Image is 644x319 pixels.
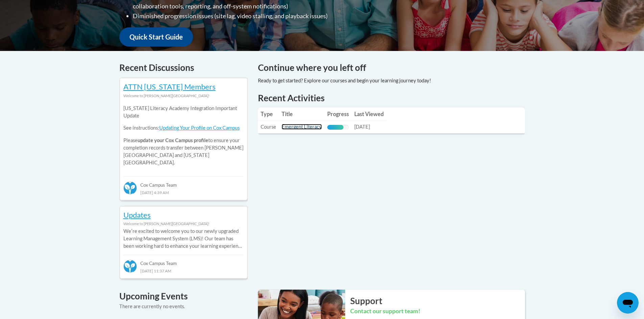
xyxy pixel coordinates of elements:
[119,27,193,47] a: Quick Start Guide
[119,61,248,74] h4: Recent Discussions
[123,260,137,273] img: Cox Campus Team
[123,124,244,132] p: See instructions:
[327,125,343,130] div: Progress, %
[123,92,244,100] div: Welcome to [PERSON_NAME][GEOGRAPHIC_DATA]!
[119,290,248,303] h4: Upcoming Events
[258,61,525,74] h4: Continue where you left off
[279,107,325,121] th: Title
[119,303,185,309] span: There are currently no events.
[261,124,276,130] span: Course
[159,125,240,131] a: Updating Your Profile on Cox Campus
[123,220,244,228] div: Welcome to [PERSON_NAME][GEOGRAPHIC_DATA]!
[138,137,208,143] b: update your Cox Campus profile
[123,228,244,250] p: Weʹre excited to welcome you to our newly upgraded Learning Management System (LMS)! Our team has...
[282,124,322,130] a: Emergent Literacy
[123,100,244,171] div: Please to ensure your completion records transfer between [PERSON_NAME][GEOGRAPHIC_DATA] and [US_...
[123,181,137,195] img: Cox Campus Team
[352,107,386,121] th: Last Viewed
[123,82,216,91] a: ATTN [US_STATE] Members
[123,255,244,267] div: Cox Campus Team
[123,210,151,219] a: Updates
[350,307,525,316] h3: Contact our support team!
[123,105,244,119] p: [US_STATE] Literacy Academy Integration Important Update
[325,107,352,121] th: Progress
[354,124,370,130] span: [DATE]
[258,92,525,104] h1: Recent Activities
[133,11,364,21] li: Diminished progression issues (site lag, video stalling, and playback issues)
[123,267,244,274] div: [DATE] 11:37 AM
[350,295,525,307] h2: Support
[123,176,244,188] div: Cox Campus Team
[258,107,279,121] th: Type
[617,292,639,314] iframe: Button to launch messaging window
[123,189,244,196] div: [DATE] 4:39 AM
